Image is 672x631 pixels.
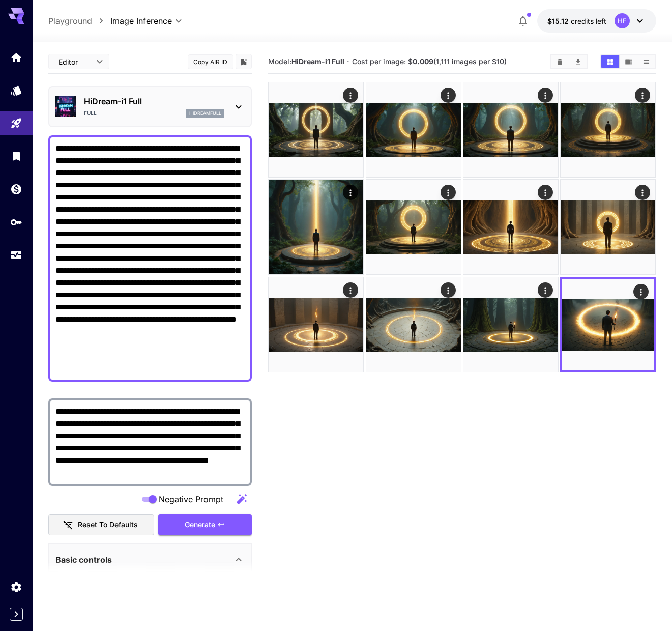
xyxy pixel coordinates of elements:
div: Actions [343,88,359,103]
div: Wallet [10,183,22,195]
div: Actions [538,282,553,298]
div: HF [615,13,630,28]
p: · [347,55,349,68]
img: i0pkXOwTFbl0EuweappAW+enOmLPrWRVrfP0PblVPZpjy1ZI0opL0D8BiRdt4EAAA== [366,277,461,372]
div: Actions [441,185,456,200]
div: API Keys [10,216,22,228]
div: Settings [10,581,22,593]
button: Expand sidebar [10,608,23,621]
img: heC4Z0Fdn89j5jjzqWjBU28uQShDhcA6DJGN5NY56nWYduEBby6wNl9vdv5iDPaGGZvxGG5PAAAA= [366,180,461,274]
img: aV88VFNduAAA [463,180,558,274]
img: Gx59CGAA= [561,180,655,274]
div: Usage [10,249,22,262]
span: $15.12 [547,17,571,25]
button: Clear Images [551,55,569,68]
div: Models [10,84,22,97]
div: Library [10,150,22,162]
p: hidreamfull [189,110,221,117]
div: Show images in grid viewShow images in video viewShow images in list view [600,54,656,69]
div: Basic controls [55,548,245,572]
div: Actions [635,88,651,103]
div: Actions [343,282,359,298]
img: +nGGfkDx++tXkG9Kmuye4HrhrVGoJV4VBKtOsoK6gmrPtRMNYkOqArWAAAAA= [463,277,558,372]
button: Reset to defaults [48,514,154,535]
button: Generate [158,514,252,535]
div: HiDream-i1 FullFullhidreamfull [55,91,245,122]
div: Actions [343,185,359,200]
p: Full [84,109,97,117]
b: 0.009 [413,57,433,66]
span: credits left [571,17,606,25]
img: HIXcxE1mpwn1xJsJ3+QvXP9VbdutfNQqL+nKNEYatLieAcBj9JZpJdAaY+ArO0vaoaykM0EL43RN7mowqlKe4EkTRV9rUHABo... [562,279,654,370]
button: Download All [569,55,587,68]
span: Negative Prompt [159,493,223,505]
span: Cost per image: $ (1,111 images per $10) [352,57,507,66]
img: FoN44mWklGkYosA5iAIfaZEEKUE4wu1Q2Q24Jqb9X6zXLwGxfm33jEA79J9jivzDJh1TZhU6sIzXoxoutOdOrNQGOMVlCvpDd... [561,82,655,177]
b: HiDream-i1 Full [291,57,344,66]
button: $15.11654HF [537,9,656,33]
p: HiDream-i1 Full [84,95,224,107]
span: Generate [185,519,215,531]
a: Playground [48,15,92,27]
button: Show images in list view [637,55,655,68]
div: Clear ImagesDownload All [550,54,588,69]
p: Basic controls [55,554,112,566]
div: Playground [10,117,22,130]
button: Show images in video view [620,55,637,68]
div: Actions [635,185,651,200]
div: Actions [441,282,456,298]
div: Actions [634,284,649,299]
img: k3KslE8ksG7jchpyCmIFYHiSGwBMQHVbS5ukmFQclIAA [366,82,461,177]
img: 3i04zW2OTGvFW63r7npoZSnHLy7AmsU4+tTe9QbXJgrfgWpLFXIYzuBoAp26xYwHeb5e3YZNfaAL0OmIlPMBI0bXsCK19mfHh... [269,277,363,372]
nav: breadcrumb [48,15,110,27]
div: Actions [538,88,553,103]
img: 9k= [269,180,363,274]
div: Actions [441,88,456,103]
img: Xfq1IZu+pwJBkI1FIss3wmS5ZVcNlliDY5HkigcLIfM6JxjAM60Zi6hnLbO1RSN4lPbNLZnPCn1kVN0+QkSHls2lOt9fKh0ZX... [269,82,363,177]
span: Editor [59,56,90,67]
div: Actions [538,185,553,200]
img: sR0T6RHZWtke3vr0sUE8DxqCZOAd4z5O7PXS6ufVwzFSKVQmx5MsKYbxFUNYWpKHM+gAXjXjrPprn4mTomssYgxMhDAAAA [463,82,558,177]
span: Image Inference [110,15,172,27]
div: $15.11654 [547,16,606,26]
button: Add to library [239,55,248,68]
button: Show images in grid view [601,55,619,68]
div: Home [10,51,22,64]
button: Copy AIR ID [188,54,233,69]
span: Model: [268,57,344,66]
